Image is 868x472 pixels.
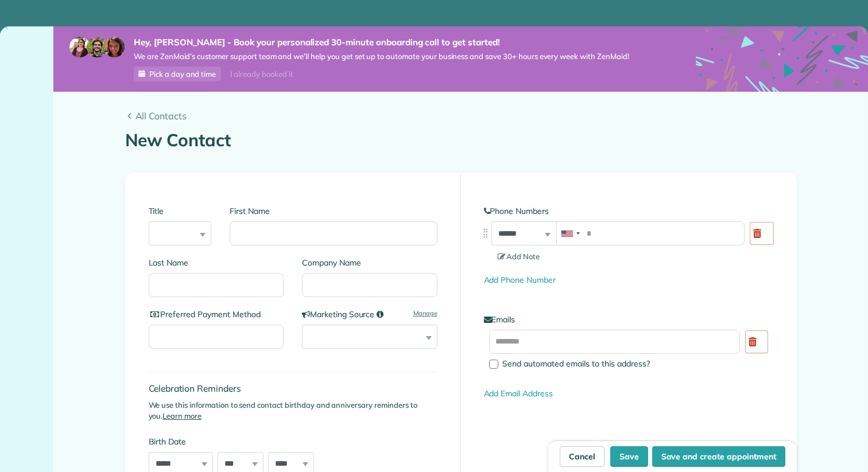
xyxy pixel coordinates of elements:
strong: Hey, [PERSON_NAME] - Book your personalized 30-minute onboarding call to get started! [134,37,629,48]
a: Cancel [560,446,604,467]
label: Last Name [149,257,284,268]
a: Learn more [162,411,201,420]
a: All Contacts [125,109,797,123]
a: Manage [413,309,437,318]
label: Birth Date [149,436,341,447]
div: I already booked it [223,67,300,81]
a: Add Phone Number [484,275,556,285]
img: michelle-19f622bdf1676172e81f8f8fba1fb50e276960ebfe0243fe18214015130c80e4.jpg [104,37,125,57]
h1: New Contact [125,131,797,150]
img: maria-72a9807cf96188c08ef61303f053569d2e2a8a1cde33d635c8a3ac13582a053d.jpg [69,37,90,57]
h4: Celebration Reminders [149,384,437,393]
label: Marketing Source [302,309,437,320]
label: Preferred Payment Method [149,309,284,320]
span: All Contacts [135,109,797,123]
p: We use this information to send contact birthday and anniversary reminders to you. [149,400,437,422]
label: Phone Numbers [484,205,773,217]
span: Send automated emails to this address? [502,358,650,369]
span: Add Note [498,252,540,261]
button: Save [610,446,648,467]
div: United States: +1 [557,222,583,245]
a: Pick a day and time [134,67,221,81]
a: Add Email Address [484,388,553,399]
span: Pick a day and time [149,69,216,79]
label: Title [149,205,212,217]
label: Company Name [302,257,437,268]
label: Emails [484,314,773,325]
img: jorge-587dff0eeaa6aab1f244e6dc62b8924c3b6ad411094392a53c71c6c4a576187d.jpg [87,37,107,57]
label: First Name [230,205,437,217]
span: We are ZenMaid’s customer support team and we’ll help you get set up to automate your business an... [134,52,629,61]
button: Save and create appointment [652,446,785,467]
img: drag_indicator-119b368615184ecde3eda3c64c821f6cf29d3e2b97b89ee44bc31753036683e5.png [479,227,491,239]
